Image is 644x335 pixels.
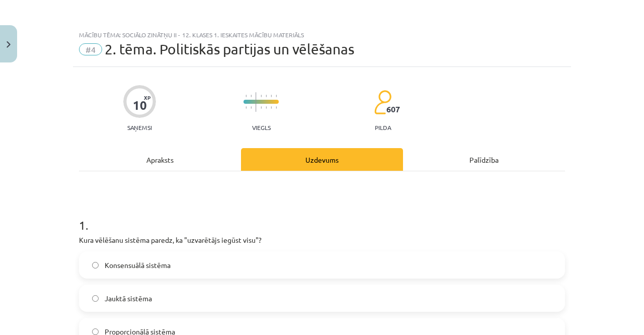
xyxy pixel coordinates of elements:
[271,95,272,97] img: icon-short-line-57e1e144782c952c97e751825c79c345078a6d821885a25fce030b3d8c18986b.svg
[79,200,565,232] h1: 1 .
[374,90,391,115] img: students-c634bb4e5e11cddfef0936a35e636f08e4e9abd3cc4e673bd6f9a4125e45ecb1.svg
[79,235,565,245] p: Kura vēlēšanu sistēma paredz, ka "uzvarētājs iegūst visu"?
[375,124,391,131] p: pilda
[271,106,272,109] img: icon-short-line-57e1e144782c952c97e751825c79c345078a6d821885a25fce030b3d8c18986b.svg
[266,95,267,97] img: icon-short-line-57e1e144782c952c97e751825c79c345078a6d821885a25fce030b3d8c18986b.svg
[7,41,11,48] img: icon-close-lesson-0947bae3869378f0d4975bcd49f059093ad1ed9edebbc8119c70593378902aed.svg
[251,106,252,109] img: icon-short-line-57e1e144782c952c97e751825c79c345078a6d821885a25fce030b3d8c18986b.svg
[92,262,99,269] input: Konsensuālā sistēma
[92,328,99,335] input: Proporcionālā sistēma
[79,43,102,55] span: #4
[246,95,247,97] img: icon-short-line-57e1e144782c952c97e751825c79c345078a6d821885a25fce030b3d8c18986b.svg
[246,106,247,109] img: icon-short-line-57e1e144782c952c97e751825c79c345078a6d821885a25fce030b3d8c18986b.svg
[105,260,171,271] span: Konsensuālā sistēma
[261,95,262,97] img: icon-short-line-57e1e144782c952c97e751825c79c345078a6d821885a25fce030b3d8c18986b.svg
[266,106,267,109] img: icon-short-line-57e1e144782c952c97e751825c79c345078a6d821885a25fce030b3d8c18986b.svg
[276,95,277,97] img: icon-short-line-57e1e144782c952c97e751825c79c345078a6d821885a25fce030b3d8c18986b.svg
[105,293,152,304] span: Jauktā sistēma
[241,148,403,171] div: Uzdevums
[133,98,147,112] div: 10
[403,148,565,171] div: Palīdzība
[261,106,262,109] img: icon-short-line-57e1e144782c952c97e751825c79c345078a6d821885a25fce030b3d8c18986b.svg
[92,295,99,302] input: Jauktā sistēma
[79,31,565,38] div: Mācību tēma: Sociālo zinātņu ii - 12. klases 1. ieskaites mācību materiāls
[256,92,257,112] img: icon-long-line-d9ea69661e0d244f92f715978eff75569469978d946b2353a9bb055b3ed8787d.svg
[251,95,252,97] img: icon-short-line-57e1e144782c952c97e751825c79c345078a6d821885a25fce030b3d8c18986b.svg
[252,124,271,131] p: Viegls
[276,106,277,109] img: icon-short-line-57e1e144782c952c97e751825c79c345078a6d821885a25fce030b3d8c18986b.svg
[105,41,354,57] span: 2. tēma. Politiskās partijas un vēlēšanas
[144,95,150,100] span: XP
[79,148,241,171] div: Apraksts
[386,105,400,114] span: 607
[123,124,156,131] p: Saņemsi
